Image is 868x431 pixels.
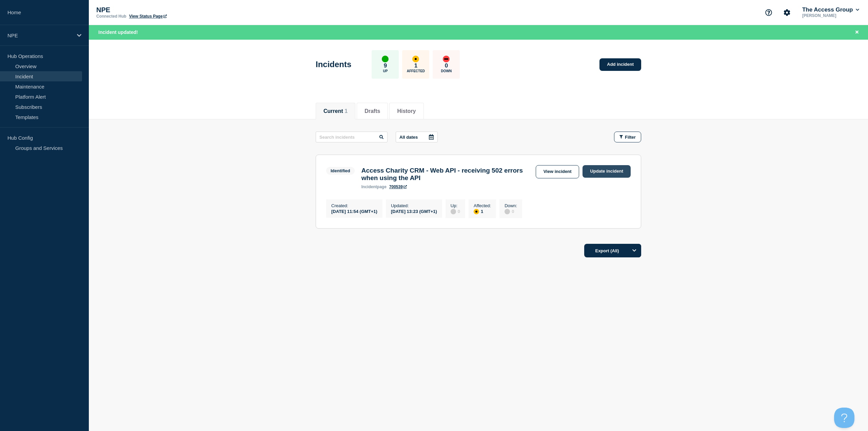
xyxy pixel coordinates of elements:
[316,132,388,142] input: Search incidents
[383,69,388,73] p: Up
[389,184,407,189] a: 700539
[412,56,419,62] div: affected
[316,60,351,69] h1: Incidents
[7,33,73,38] p: NPE
[364,108,380,114] button: Drafts
[96,14,126,19] p: Connected Hub
[625,135,636,140] span: Filter
[474,209,479,214] div: affected
[505,208,517,214] div: 0
[451,208,460,214] div: 0
[391,203,437,208] p: Updated :
[801,6,861,13] button: The Access Group
[384,62,387,69] p: 9
[474,203,491,208] p: Affected :
[96,6,232,14] p: NPE
[396,132,438,142] button: All dates
[98,30,138,35] span: Incident updated!
[762,5,776,20] button: Support
[451,203,460,208] p: Up :
[344,108,348,114] span: 1
[505,203,517,208] p: Down :
[361,184,387,189] p: page
[323,108,348,114] button: Current 1
[326,167,355,175] span: Identified
[583,165,631,178] a: Update incident
[407,69,425,73] p: Affected
[834,408,854,428] iframe: Help Scout Beacon - Open
[397,108,416,114] button: History
[853,28,861,36] button: Close banner
[441,69,452,73] p: Down
[443,56,450,62] div: down
[361,184,377,189] span: incident
[505,209,510,214] div: disabled
[599,58,641,71] a: Add incident
[451,209,456,214] div: disabled
[445,62,448,69] p: 0
[391,208,437,214] div: [DATE] 13:23 (GMT+1)
[801,13,861,18] p: [PERSON_NAME]
[414,62,417,69] p: 1
[536,165,579,178] a: View incident
[614,132,641,142] button: Filter
[331,203,377,208] p: Created :
[399,135,418,140] p: All dates
[474,208,491,214] div: 1
[129,14,167,19] a: View Status Page
[382,56,389,62] div: up
[780,5,794,20] button: Account settings
[584,244,641,257] button: Export (All)
[361,167,532,182] h3: Access Charity CRM - Web API - receiving 502 errors when using the API
[628,244,641,257] button: Options
[331,208,377,214] div: [DATE] 11:54 (GMT+1)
